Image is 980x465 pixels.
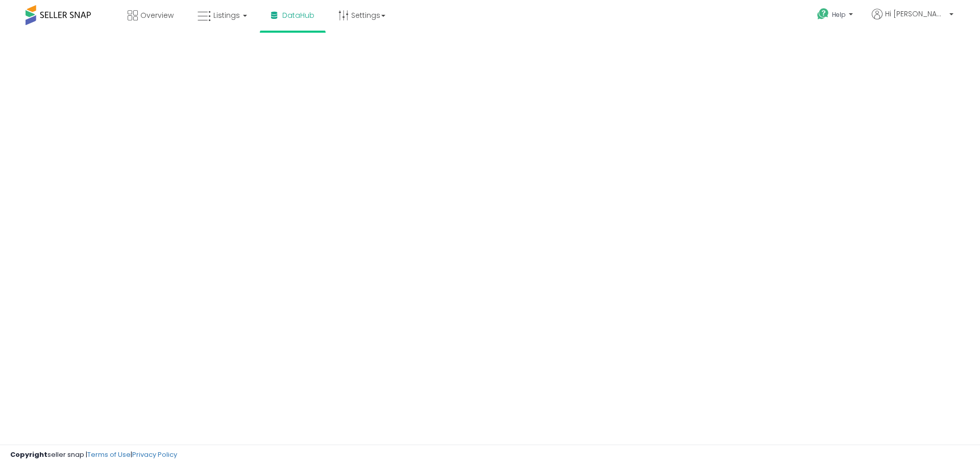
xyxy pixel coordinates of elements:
span: DataHub [282,10,314,20]
span: Overview [140,10,174,20]
span: Listings [213,10,240,20]
span: Help [832,10,846,19]
a: Hi [PERSON_NAME] [872,9,953,32]
span: Hi [PERSON_NAME] [885,9,946,19]
i: Get Help [817,8,829,20]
